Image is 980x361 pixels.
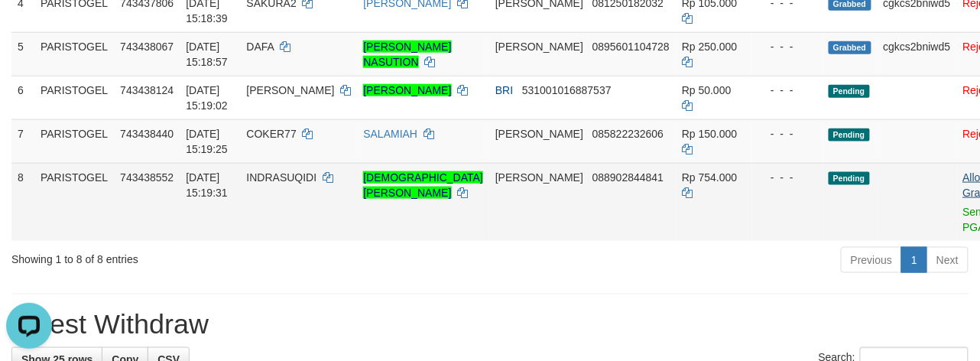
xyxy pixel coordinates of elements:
div: - - - [758,39,816,54]
td: PARISTOGEL [34,119,114,163]
td: cgkcs2bniwd5 [878,32,957,76]
a: Next [926,247,969,273]
span: Grabbed [829,41,871,54]
span: [DATE] 15:19:25 [186,128,228,155]
span: 743438124 [120,84,174,96]
td: 5 [11,32,34,76]
span: Pending [829,128,870,141]
span: 743438440 [120,128,174,140]
td: PARISTOGEL [34,76,114,119]
div: - - - [758,83,816,98]
span: [PERSON_NAME] [247,84,335,96]
td: 8 [11,163,34,241]
a: 1 [901,247,927,273]
span: [DATE] 15:18:57 [186,41,228,68]
span: [DATE] 15:19:31 [186,171,228,199]
a: [PERSON_NAME] NASUTION [363,41,451,68]
h1: Latest Withdraw [11,310,969,340]
span: Copy 088902844841 to clipboard [592,171,664,184]
span: Rp 250.000 [682,41,737,53]
td: 7 [11,119,34,163]
a: Previous [841,247,902,273]
div: - - - [758,170,816,185]
div: - - - [758,126,816,141]
span: 743438552 [120,171,174,184]
button: Open LiveChat chat widget [6,6,52,52]
span: Rp 150.000 [682,128,737,140]
span: DAFA [247,41,274,53]
span: 743438067 [120,41,174,53]
span: [PERSON_NAME] [495,128,583,140]
span: [DATE] 15:19:02 [186,84,228,112]
a: [DEMOGRAPHIC_DATA][PERSON_NAME] [363,171,483,199]
a: [PERSON_NAME] [363,84,451,96]
span: Copy 085822232606 to clipboard [592,128,664,140]
span: Pending [829,172,870,185]
span: Copy 0895601104728 to clipboard [592,41,670,53]
span: Rp 50.000 [682,84,732,96]
div: Showing 1 to 8 of 8 entries [11,246,397,267]
td: PARISTOGEL [34,32,114,76]
td: PARISTOGEL [34,163,114,241]
span: [PERSON_NAME] [495,171,583,184]
span: INDRASUQIDI [247,171,317,184]
span: Pending [829,85,870,98]
span: Copy 531001016887537 to clipboard [522,84,612,96]
span: BRI [495,84,513,96]
span: COKER77 [247,128,297,140]
td: 6 [11,76,34,119]
span: Rp 754.000 [682,171,737,184]
a: SALAMIAH [363,128,417,140]
span: [PERSON_NAME] [495,41,583,53]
